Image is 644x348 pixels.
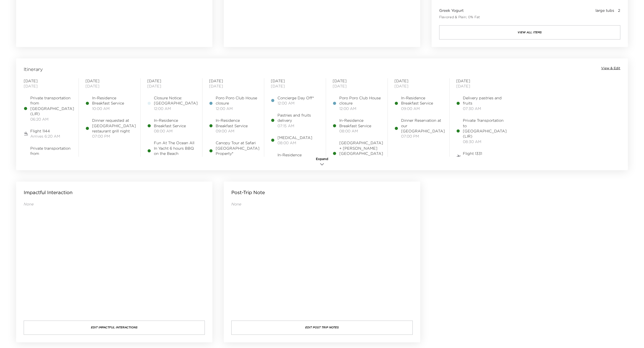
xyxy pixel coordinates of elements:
span: Fun At The Ocean All In Yacht 6 hours BBQ on the Beach [154,140,196,156]
span: 07:15 AM [277,123,319,128]
span: 09:00 AM [401,106,443,111]
p: Post-Trip Note [231,189,265,196]
span: 12:00 AM [216,106,257,111]
span: [DATE] [271,78,319,83]
span: 08:00 AM [339,128,381,134]
span: 2 [618,8,620,19]
span: In-Residence Breakfast Service [154,118,196,128]
span: In-Residence Breakfast Service [92,95,134,106]
span: Itinerary [24,66,43,73]
span: [DATE] [209,78,257,83]
span: Poro Poro Club House closure [339,95,381,106]
span: 12:00 AM [154,106,198,111]
span: 11:00 AM [216,156,259,161]
span: [DATE] [394,83,443,89]
span: 07:30 AM [463,106,505,111]
span: Private transportation from [GEOGRAPHIC_DATA] (LIR) [30,95,74,117]
span: Expand [316,157,328,161]
span: [MEDICAL_DATA] [277,135,312,140]
span: Departs 11:20 AM [463,156,494,161]
span: [DATE] [271,83,319,89]
button: Expand [310,157,334,168]
p: Impactful Interaction [24,189,72,196]
span: Concierge Day Off* [277,95,314,100]
span: 09:00 AM [154,156,196,161]
span: [DATE] [333,78,381,83]
p: None [24,201,205,207]
span: 08:30 AM [463,139,507,144]
span: Poro Poro Club House closure [216,95,257,106]
span: 08:00 AM [277,140,312,145]
span: Delivery pastries and fruits [463,95,505,106]
span: [DATE] [209,83,257,89]
span: 06:20 AM [30,117,74,122]
span: Private Transportation to [GEOGRAPHIC_DATA] (LIR) [463,118,507,139]
span: In-Residence Breakfast Service [216,118,257,128]
button: view all items [439,25,620,39]
span: 12:00 AM [277,100,314,106]
span: [DATE] [147,83,196,89]
button: View & Edit [601,66,620,71]
span: [DATE] [147,78,196,83]
span: large tubs [595,8,614,19]
button: Edit Post Trip Notes [231,321,412,335]
span: [GEOGRAPHIC_DATA] + [PERSON_NAME][GEOGRAPHIC_DATA][PERSON_NAME] visit [339,140,383,161]
span: [DATE] [456,78,505,83]
span: Flight 1331 [463,151,494,156]
span: In-Residence Breakfast Service [277,152,319,163]
span: 08:00 AM [154,128,196,134]
span: [DATE] [333,83,381,89]
span: Flight 1144 [30,128,60,134]
span: In-Residence Breakfast Service [339,118,381,128]
span: Dinner Reservation at our [GEOGRAPHIC_DATA] [401,118,445,134]
span: 10:00 AM [92,106,134,111]
span: In-Residence Breakfast Service [401,95,443,106]
span: 07:00 PM [401,134,445,139]
p: None [231,201,412,207]
span: Closure Notice: [GEOGRAPHIC_DATA] [154,95,198,106]
span: [DATE] [85,78,134,83]
button: Edit Impactful Interactions [24,321,205,335]
span: Arrives 6:20 AM [30,134,60,139]
span: [DATE] [456,83,505,89]
span: Greek Yogurt [439,8,480,13]
span: [DATE] [394,78,443,83]
span: Flavored & Plain; 0% Fat [439,15,480,19]
span: [DATE] [24,83,72,89]
span: 12:00 AM [339,106,381,111]
span: Dinner requested at [GEOGRAPHIC_DATA] restaurant grill night [92,118,136,134]
span: Pastries and fruits delivery [277,113,319,123]
span: [DATE] [85,83,134,89]
span: Canopy Tour at Safari [GEOGRAPHIC_DATA] Property* [216,140,259,156]
span: Private transportation from [GEOGRAPHIC_DATA] (LIR) [30,146,74,167]
span: [DATE] [24,78,72,83]
span: 09:00 AM [216,128,257,134]
span: 07:00 PM [92,134,136,139]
